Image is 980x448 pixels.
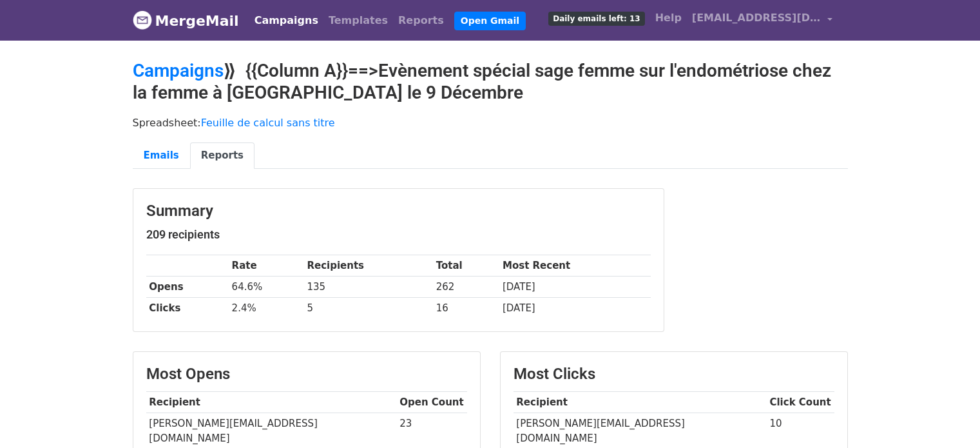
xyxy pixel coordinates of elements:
[190,142,255,169] a: Reports
[433,277,499,298] td: 262
[692,10,821,26] span: [EMAIL_ADDRESS][DOMAIN_NAME]
[146,365,467,384] h3: Most Opens
[687,5,838,35] a: [EMAIL_ADDRESS][DOMAIN_NAME]
[543,5,649,31] a: Daily emails left: 13
[229,255,304,277] th: Rate
[393,8,449,34] a: Reports
[146,228,651,242] h5: 209 recipients
[514,392,767,413] th: Recipient
[133,116,848,130] p: Spreadsheet:
[499,255,650,277] th: Most Recent
[499,298,650,319] td: [DATE]
[454,12,526,30] a: Open Gmail
[146,392,397,413] th: Recipient
[133,142,190,169] a: Emails
[133,60,224,81] a: Campaigns
[323,8,393,34] a: Templates
[146,298,229,319] th: Clicks
[146,202,651,220] h3: Summary
[499,277,650,298] td: [DATE]
[133,10,152,30] img: MergeMail logo
[133,7,239,34] a: MergeMail
[304,277,433,298] td: 135
[229,298,304,319] td: 2.4%
[304,255,433,277] th: Recipients
[304,298,433,319] td: 5
[146,277,229,298] th: Opens
[548,12,644,26] span: Daily emails left: 13
[433,298,499,319] td: 16
[514,365,834,384] h3: Most Clicks
[433,255,499,277] th: Total
[229,277,304,298] td: 64.6%
[650,5,687,31] a: Help
[249,8,323,34] a: Campaigns
[133,60,848,103] h2: ⟫ {{Column A}}==>Evènement spécial sage femme sur l'endométriose chez la femme à [GEOGRAPHIC_DATA...
[201,117,335,129] a: Feuille de calcul sans titre
[397,392,467,413] th: Open Count
[767,392,834,413] th: Click Count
